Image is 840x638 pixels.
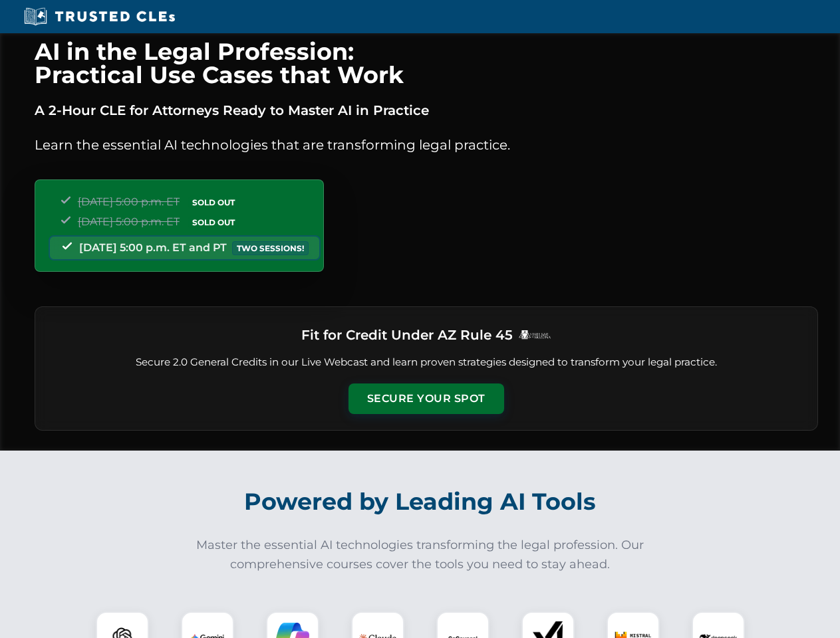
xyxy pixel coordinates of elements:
[35,134,818,156] p: Learn the essential AI technologies that are transforming legal practice.
[35,40,818,86] h1: AI in the Legal Profession: Practical Use Cases that Work
[301,323,513,347] h3: Fit for Credit Under AZ Rule 45
[78,195,180,208] span: [DATE] 5:00 p.m. ET
[349,383,504,414] button: Secure Your Spot
[78,215,180,228] span: [DATE] 5:00 p.m. ET
[20,7,179,27] img: Trusted CLEs
[188,195,239,209] span: SOLD OUT
[35,100,818,121] p: A 2-Hour CLE for Attorneys Ready to Master AI in Practice
[52,478,789,525] h2: Powered by Leading AI Tools
[188,215,239,229] span: SOLD OUT
[51,355,801,370] p: Secure 2.0 General Credits in our Live Webcast and learn proven strategies designed to transform ...
[188,536,653,574] p: Master the essential AI technologies transforming the legal profession. Our comprehensive courses...
[518,330,551,340] img: Logo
